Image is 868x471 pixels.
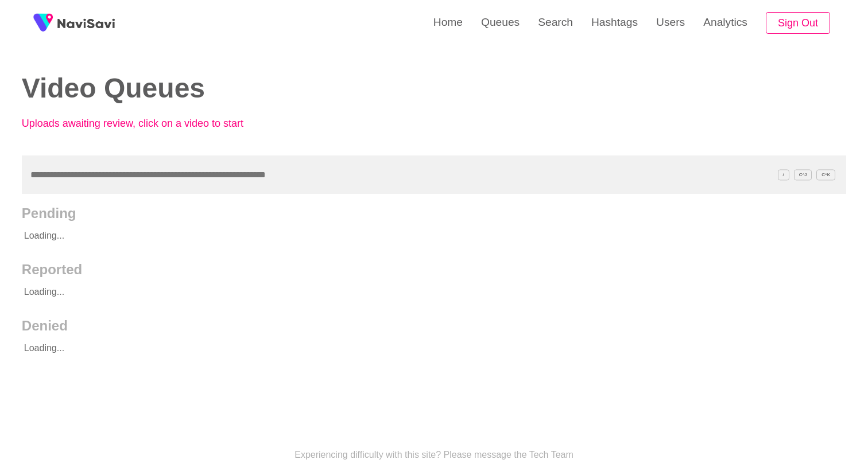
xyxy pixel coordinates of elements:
[794,169,812,180] span: C^J
[22,205,846,221] h2: Pending
[778,169,789,180] span: /
[57,17,115,29] img: fireSpot
[22,318,846,334] h2: Denied
[294,450,573,460] p: Experiencing difficulty with this site? Please message the Tech Team
[22,73,417,104] h2: Video Queues
[22,262,846,278] h2: Reported
[766,12,830,34] button: Sign Out
[22,118,274,130] p: Uploads awaiting review, click on a video to start
[29,9,57,37] img: fireSpot
[816,169,835,180] span: C^K
[22,221,764,250] p: Loading...
[22,334,764,363] p: Loading...
[22,278,764,306] p: Loading...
